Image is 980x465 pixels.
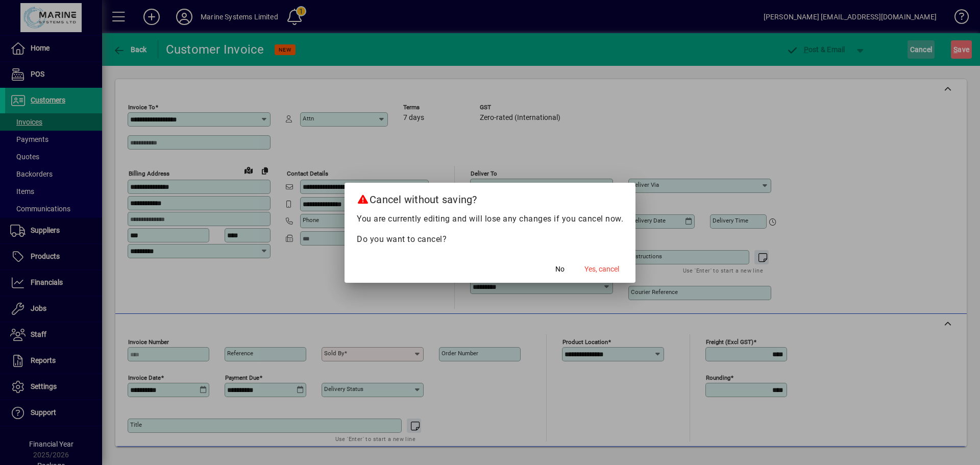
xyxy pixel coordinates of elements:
[345,183,635,212] h2: Cancel without saving?
[357,213,623,225] p: You are currently editing and will lose any changes if you cancel now.
[584,264,619,275] span: Yes, cancel
[555,264,565,275] span: No
[357,233,623,246] p: Do you want to cancel?
[580,260,623,279] button: Yes, cancel
[544,260,576,279] button: No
